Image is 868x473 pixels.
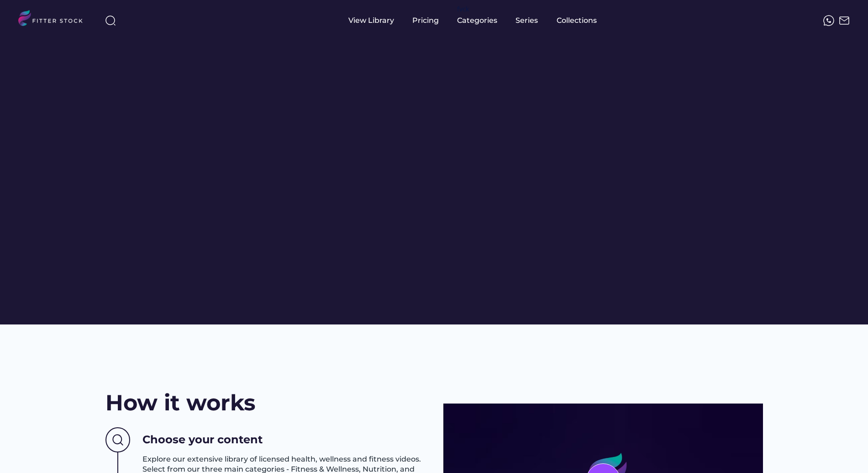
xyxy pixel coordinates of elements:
img: Frame%2051.svg [839,15,850,26]
div: Series [516,16,538,26]
img: Group%201000002437%20%282%29.svg [105,427,130,453]
img: meteor-icons_whatsapp%20%281%29.svg [823,15,834,26]
h2: How it works [105,388,255,418]
div: Pricing [412,16,439,26]
div: View Library [348,16,394,26]
div: Categories [457,16,497,26]
img: LOGO.svg [18,10,90,29]
div: Collections [557,16,597,26]
div: fvck [457,5,469,14]
img: search-normal%203.svg [105,15,116,26]
h3: Choose your content [142,432,263,447]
